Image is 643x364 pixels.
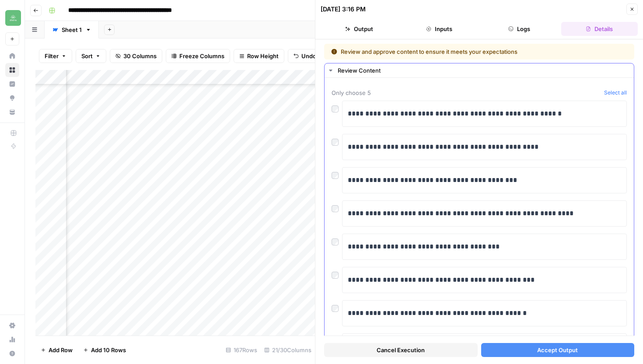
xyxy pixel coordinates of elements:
button: Output [321,22,397,36]
button: Select all [604,88,627,97]
a: Settings [5,318,19,332]
span: 30 Columns [123,52,157,60]
button: Help + Support [5,346,19,360]
span: Freeze Columns [179,52,224,60]
span: Filter [45,52,59,60]
div: [DATE] 3:16 PM [321,5,366,14]
div: Review Content [338,66,629,75]
button: Accept Output [481,343,635,357]
div: 167 Rows [222,343,261,357]
button: Add Row [35,343,78,357]
button: Inputs [401,22,477,36]
span: Accept Output [537,346,578,354]
a: Usage [5,332,19,346]
span: Only choose 5 [332,88,601,97]
a: Your Data [5,105,19,119]
span: Add Row [49,346,73,354]
a: Home [5,49,19,63]
button: Add 10 Rows [78,343,131,357]
button: Row Height [234,49,284,63]
a: Opportunities [5,91,19,105]
button: Review Content [325,63,634,77]
span: Row Height [247,52,279,60]
button: Sort [76,49,106,63]
a: Browse [5,63,19,77]
button: Workspace: Distru [5,7,19,29]
div: 21/30 Columns [261,343,315,357]
div: Review and approve content to ensure it meets your expectations [331,47,573,56]
button: Filter [39,49,72,63]
div: Sheet 1 [62,25,82,34]
a: Insights [5,77,19,91]
button: Cancel Execution [324,343,478,357]
span: Cancel Execution [377,346,425,354]
img: Distru Logo [5,10,21,26]
span: Sort [81,52,93,60]
button: Details [561,22,638,36]
a: Sheet 1 [45,21,99,38]
button: Freeze Columns [166,49,230,63]
span: Undo [301,52,316,60]
button: Logs [481,22,558,36]
button: Undo [288,49,322,63]
button: 30 Columns [110,49,162,63]
span: Add 10 Rows [91,346,126,354]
